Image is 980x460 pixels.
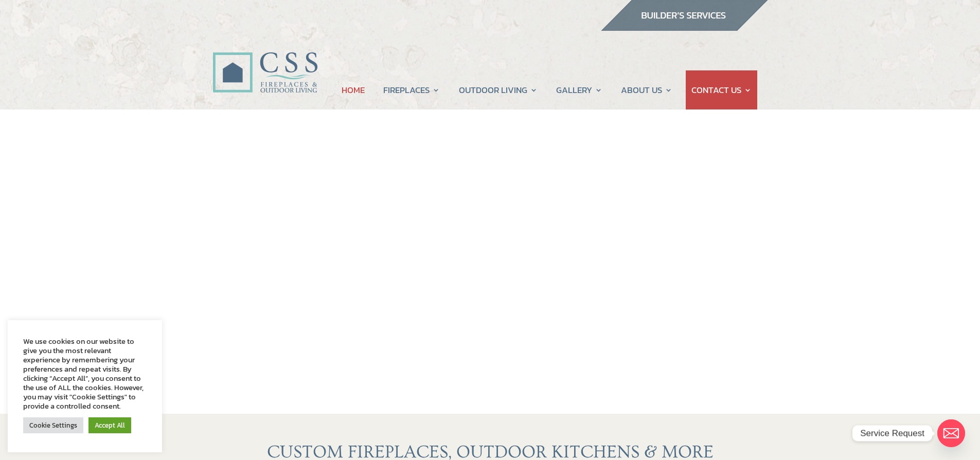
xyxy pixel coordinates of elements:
[937,419,965,447] a: Email
[23,337,147,411] div: We use cookies on our website to give you the most relevant experience by remembering your prefer...
[691,70,752,109] a: CONTACT US
[383,70,440,109] a: FIREPLACES
[600,21,768,34] a: builder services construction supply
[459,70,538,109] a: OUTDOOR LIVING
[212,24,317,98] img: CSS Fireplaces & Outdoor Living (Formerly Construction Solutions & Supply)- Jacksonville Ormond B...
[88,417,131,433] a: Accept All
[621,70,672,109] a: ABOUT US
[342,70,365,109] a: HOME
[556,70,602,109] a: GALLERY
[23,417,83,433] a: Cookie Settings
